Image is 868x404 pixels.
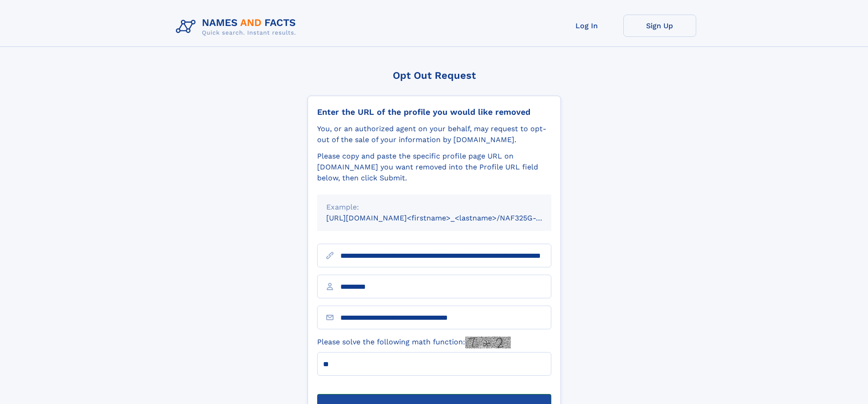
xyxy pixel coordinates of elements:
[317,337,511,348] label: Please solve the following math function:
[326,214,569,222] small: [URL][DOMAIN_NAME]<firstname>_<lastname>/NAF325G-xxxxxxxx
[308,70,561,81] div: Opt Out Request
[623,15,696,37] a: Sign Up
[326,202,542,213] div: Example:
[550,15,623,37] a: Log In
[317,123,551,145] div: You, or an authorized agent on your behalf, may request to opt-out of the sale of your informatio...
[317,151,551,184] div: Please copy and paste the specific profile page URL on [DOMAIN_NAME] you want removed into the Pr...
[172,15,303,39] img: Logo Names and Facts
[317,107,551,117] div: Enter the URL of the profile you would like removed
